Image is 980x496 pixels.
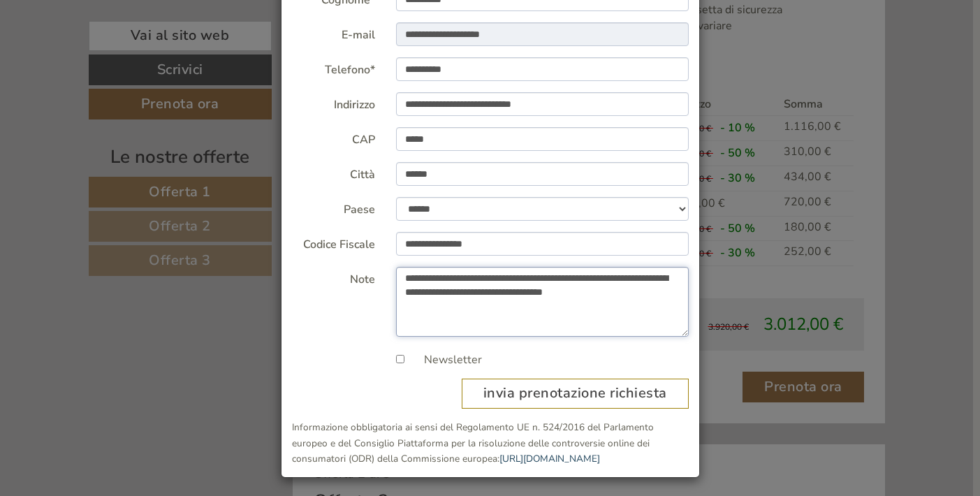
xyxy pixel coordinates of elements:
label: Codice Fiscale [281,232,386,253]
label: Paese [281,197,386,218]
label: Indirizzo [281,92,386,113]
label: Città [281,162,386,183]
label: Note [281,267,386,288]
label: E-mail [281,22,386,43]
div: Buon giorno, come possiamo aiutarla? [10,38,219,80]
label: Newsletter [410,352,482,368]
small: 15:00 [21,68,212,78]
button: Invia [476,362,551,393]
small: Informazione obbligatoria ai sensi del Regolamento UE n. 524/2016 del Parlamento europeo e del Co... [292,421,654,466]
button: invia prenotazione richiesta [462,379,689,409]
label: CAP [281,127,386,148]
div: Hotel Kristall [21,41,212,52]
label: Telefono* [281,57,386,78]
a: [URL][DOMAIN_NAME] [499,452,600,465]
div: mercoledì [235,10,316,34]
